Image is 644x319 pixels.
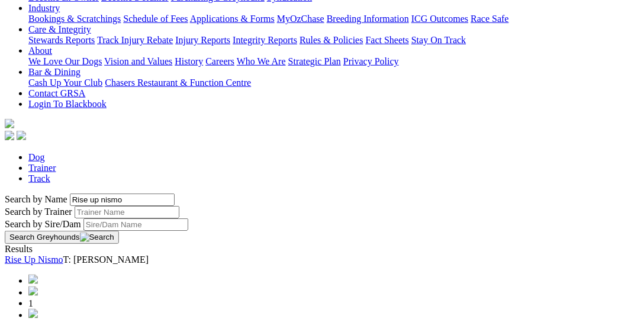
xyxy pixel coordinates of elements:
[175,35,230,45] a: Injury Reports
[123,14,188,24] a: Schedule of Fees
[28,3,60,13] a: Industry
[75,206,179,218] input: Search by Trainer name
[327,14,409,24] a: Breeding Information
[28,56,639,67] div: About
[205,56,234,66] a: Careers
[366,35,409,45] a: Fact Sheets
[28,88,85,98] a: Contact GRSA
[411,35,466,45] a: Stay On Track
[28,78,639,88] div: Bar & Dining
[28,35,95,45] a: Stewards Reports
[28,99,107,109] a: Login To Blackbook
[28,275,38,284] img: chevrons-left-pager-blue.svg
[233,35,297,45] a: Integrity Reports
[83,218,188,231] input: Search by Sire/Dam name
[5,207,72,217] label: Search by Trainer
[28,163,56,173] a: Trainer
[5,231,119,244] button: Search Greyhounds
[28,46,52,56] a: About
[28,309,38,318] img: chevron-right-pager-blue.svg
[5,254,639,265] div: T: [PERSON_NAME]
[70,194,175,206] input: Search by Greyhound name
[5,244,639,254] div: Results
[5,219,81,229] label: Search by Sire/Dam
[237,56,286,66] a: Who We Are
[28,152,45,162] a: Dog
[28,56,102,66] a: We Love Our Dogs
[97,35,173,45] a: Track Injury Rebate
[28,67,80,77] a: Bar & Dining
[288,56,341,66] a: Strategic Plan
[28,24,91,34] a: Care & Integrity
[190,14,275,24] a: Applications & Forms
[80,233,114,242] img: Search
[343,56,399,66] a: Privacy Policy
[5,131,14,140] img: facebook.svg
[104,56,172,66] a: Vision and Values
[300,35,363,45] a: Rules & Policies
[175,56,203,66] a: History
[105,78,251,88] a: Chasers Restaurant & Function Centre
[5,194,67,204] label: Search by Name
[411,14,468,24] a: ICG Outcomes
[471,14,508,24] a: Race Safe
[28,298,33,308] span: 1
[277,14,324,24] a: MyOzChase
[28,286,38,296] img: chevron-left-pager-blue.svg
[5,119,14,128] img: logo-grsa-white.png
[28,14,121,24] a: Bookings & Scratchings
[5,254,63,265] a: Rise Up Nismo
[28,78,102,88] a: Cash Up Your Club
[28,35,639,46] div: Care & Integrity
[28,173,50,183] a: Track
[17,131,26,140] img: twitter.svg
[28,14,639,24] div: Industry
